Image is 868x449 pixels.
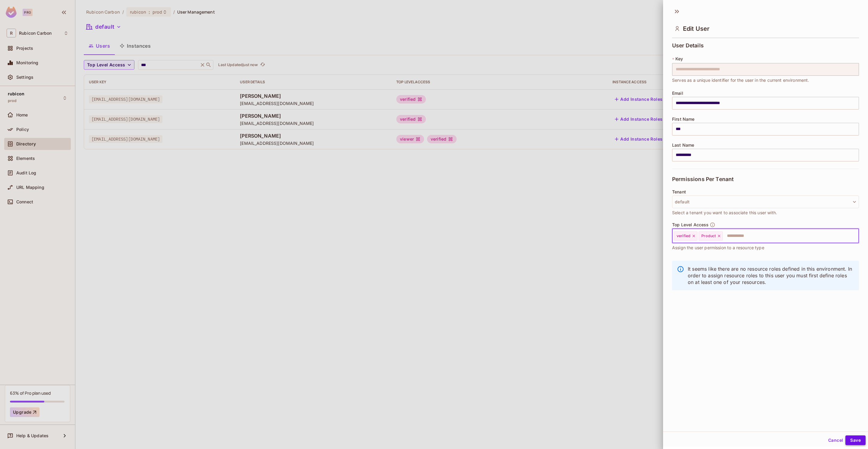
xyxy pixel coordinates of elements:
[677,234,690,238] span: verified
[672,117,695,122] span: First Name
[672,244,764,251] span: Assign the user permission to a resource type
[701,234,716,238] span: Product
[845,435,866,445] button: Save
[672,43,704,49] span: User Details
[672,143,694,148] span: Last Name
[672,189,686,194] span: Tenant
[672,77,809,84] span: Serves as a unique identifier for the user in the current environment.
[672,196,859,208] button: default
[826,435,845,445] button: Cancel
[856,235,857,236] button: Open
[688,266,854,285] p: It seems like there are no resource roles defined in this environment. In order to assign resourc...
[699,231,723,240] div: Product
[674,231,697,240] div: verified
[672,209,777,216] span: Select a tenant you want to associate this user with.
[672,91,683,96] span: Email
[672,222,709,227] span: Top Level Access
[683,25,709,32] span: Edit User
[672,176,734,182] span: Permissions Per Tenant
[675,56,683,61] span: Key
